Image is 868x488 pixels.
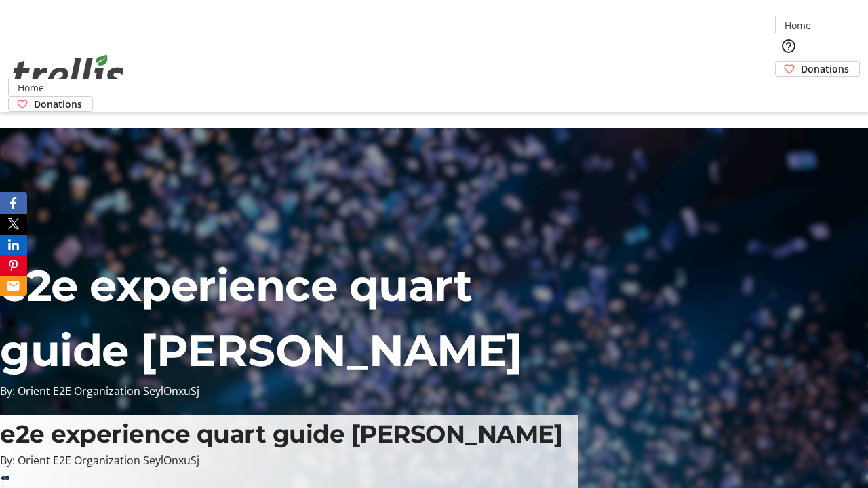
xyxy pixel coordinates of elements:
[785,18,811,33] span: Home
[9,81,52,95] a: Home
[18,81,44,95] span: Home
[775,33,802,60] button: Help
[775,61,860,77] a: Donations
[8,96,93,112] a: Donations
[34,97,82,111] span: Donations
[775,77,802,104] button: Cart
[801,62,849,76] span: Donations
[776,18,819,33] a: Home
[8,39,129,107] img: Orient E2E Organization SeylOnxuSj's Logo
